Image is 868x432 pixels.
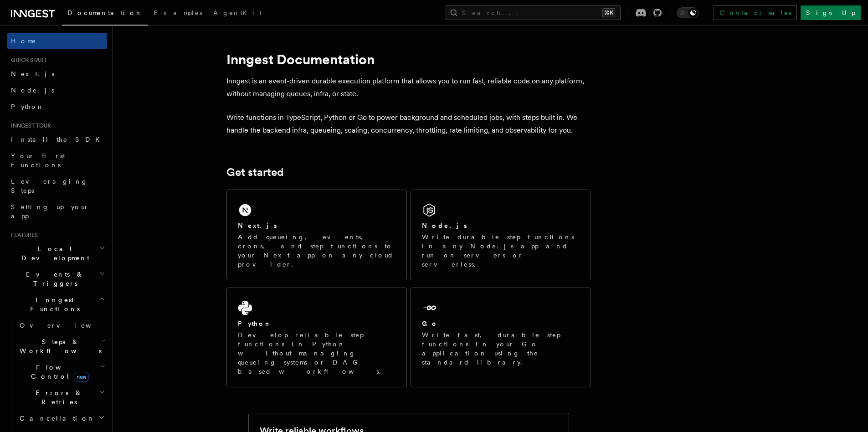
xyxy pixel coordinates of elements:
[7,82,107,98] a: Node.js
[677,7,699,18] button: Toggle dark mode
[11,36,36,46] span: Home
[20,322,113,329] span: Overview
[16,363,100,381] span: Flow Control
[11,87,54,94] span: Node.js
[226,288,407,387] a: PythonDevelop reliable step functions in Python without managing queueing systems or DAG based wo...
[7,122,51,129] span: Inngest tour
[446,5,621,20] button: Search...⌘K
[154,9,202,16] span: Examples
[7,295,98,314] span: Inngest Functions
[226,166,283,179] a: Get started
[422,330,580,367] p: Write fast, durable step functions in your Go application using the standard library.
[7,241,107,266] button: Local Development
[62,3,148,26] a: Documentation
[16,410,107,427] button: Cancellation
[213,9,262,16] span: AgentKit
[11,70,54,77] span: Next.js
[148,3,208,25] a: Examples
[7,57,47,64] span: Quick start
[422,319,438,328] h2: Go
[7,292,107,317] button: Inngest Functions
[7,173,107,199] a: Leveraging Steps
[16,385,107,410] button: Errors & Retries
[11,103,44,110] span: Python
[11,203,89,220] span: Setting up your app
[16,359,107,385] button: Flow Controlnew
[226,51,591,67] h1: Inngest Documentation
[7,131,107,148] a: Install the SDK
[226,190,407,280] a: Next.jsAdd queueing, events, crons, and step functions to your Next app on any cloud provider.
[16,414,95,423] span: Cancellation
[422,221,467,230] h2: Node.js
[16,337,102,355] span: Steps & Workflows
[16,388,99,406] span: Errors & Retries
[7,244,99,262] span: Local Development
[411,288,591,387] a: GoWrite fast, durable step functions in your Go application using the standard library.
[16,317,107,334] a: Overview
[11,152,65,169] span: Your first Functions
[238,221,277,230] h2: Next.js
[7,98,107,115] a: Python
[74,372,89,382] span: new
[7,148,107,173] a: Your first Functions
[11,178,88,194] span: Leveraging Steps
[602,8,615,17] kbd: ⌘K
[7,199,107,224] a: Setting up your app
[11,136,105,143] span: Install the SDK
[226,75,591,100] p: Inngest is an event-driven durable execution platform that allows you to run fast, reliable code ...
[7,270,99,288] span: Events & Triggers
[422,232,580,269] p: Write durable step functions in any Node.js app and run on servers or serverless.
[7,33,107,49] a: Home
[7,231,38,239] span: Features
[714,5,797,20] a: Contact sales
[238,319,272,328] h2: Python
[67,9,143,16] span: Documentation
[208,3,267,25] a: AgentKit
[801,5,861,20] a: Sign Up
[226,111,591,137] p: Write functions in TypeScript, Python or Go to power background and scheduled jobs, with steps bu...
[16,334,107,359] button: Steps & Workflows
[7,66,107,82] a: Next.js
[411,190,591,280] a: Node.jsWrite durable step functions in any Node.js app and run on servers or serverless.
[238,330,395,376] p: Develop reliable step functions in Python without managing queueing systems or DAG based workflows.
[238,232,395,269] p: Add queueing, events, crons, and step functions to your Next app on any cloud provider.
[7,266,107,292] button: Events & Triggers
